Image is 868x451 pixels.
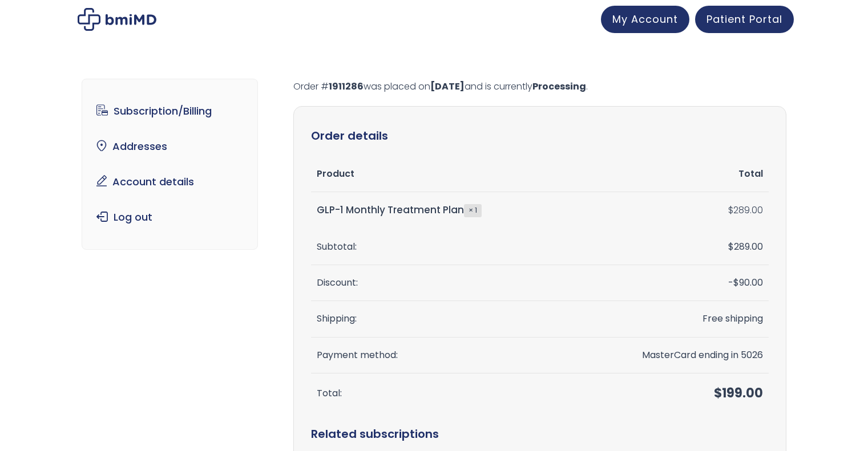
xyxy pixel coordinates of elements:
[311,338,572,373] th: Payment method:
[464,204,482,217] strong: × 1
[714,384,763,402] span: 199.00
[728,240,734,253] span: $
[311,124,769,148] h2: Order details
[311,192,572,229] td: GLP-1 Monthly Treatment Plan
[714,384,722,402] span: $
[329,80,364,93] mark: 1911286
[612,12,678,26] span: My Account
[311,373,572,414] th: Total:
[78,8,156,31] img: My account
[311,265,572,301] th: Discount:
[695,6,794,33] a: Patient Portal
[733,276,763,289] span: 90.00
[430,80,465,93] mark: [DATE]
[601,6,689,33] a: My Account
[733,276,739,289] span: $
[311,156,572,192] th: Product
[728,204,733,217] span: $
[91,99,249,123] a: Subscription/Billing
[728,204,763,217] bdi: 289.00
[311,301,572,337] th: Shipping:
[311,229,572,265] th: Subtotal:
[728,240,763,253] span: 289.00
[91,170,249,194] a: Account details
[293,79,786,95] p: Order # was placed on and is currently .
[91,135,249,159] a: Addresses
[572,338,769,373] td: MasterCard ending in 5026
[706,12,782,26] span: Patient Portal
[532,80,586,93] mark: Processing
[572,301,769,337] td: Free shipping
[572,265,769,301] td: -
[82,79,258,250] nav: Account pages
[91,205,249,229] a: Log out
[572,156,769,192] th: Total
